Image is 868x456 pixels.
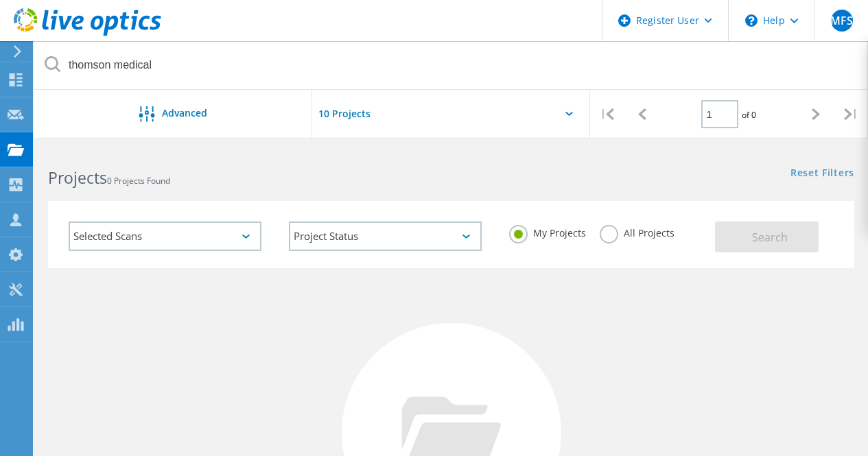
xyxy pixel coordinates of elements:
[590,90,625,139] div: |
[745,14,758,27] svg: \n
[830,15,853,26] span: MFS
[289,221,482,251] div: Project Status
[752,230,788,245] span: Search
[162,108,207,118] span: Advanced
[48,167,107,189] b: Projects
[69,221,261,251] div: Selected Scans
[509,225,586,238] label: My Projects
[790,168,854,180] a: Reset Filters
[14,29,161,38] a: Live Optics Dashboard
[742,109,756,121] span: of 0
[833,90,868,139] div: |
[715,221,819,252] button: Search
[107,175,170,187] span: 0 Projects Found
[600,225,675,238] label: All Projects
